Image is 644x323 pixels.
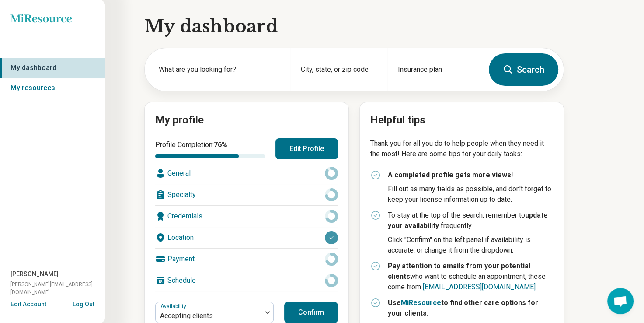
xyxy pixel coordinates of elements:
[388,171,513,179] strong: A completed profile gets more views!
[144,14,564,39] h1: My dashboard
[155,113,338,128] h2: My profile
[155,249,338,270] div: Payment
[10,300,46,309] button: Edit Account
[388,211,548,230] strong: update your availability
[159,64,279,75] label: What are you looking for?
[489,53,558,86] button: Search
[388,184,553,205] p: Fill out as many fields as possible, and don't forget to keep your license information up to date.
[155,206,338,227] div: Credentials
[401,298,441,307] a: MiResource
[370,113,553,128] h2: Helpful tips
[423,283,536,291] a: [EMAIL_ADDRESS][DOMAIN_NAME]
[388,261,553,292] p: who want to schedule an appointment, these come from .
[155,163,338,184] div: General
[10,270,59,279] span: [PERSON_NAME]
[370,138,553,159] p: Thank you for all you do to help people when they need it the most! Here are some tips for your d...
[388,262,530,281] strong: Pay attention to emails from your potential clients
[155,184,338,205] div: Specialty
[160,303,188,309] label: Availability
[388,298,538,317] strong: Use to find other care options for your clients.
[284,302,338,323] button: Confirm
[155,140,265,158] div: Profile Completion:
[275,138,338,159] button: Edit Profile
[214,140,227,149] span: 76 %
[155,227,338,248] div: Location
[607,288,634,314] div: Open chat
[73,300,94,307] button: Log Out
[10,281,105,296] span: [PERSON_NAME][EMAIL_ADDRESS][DOMAIN_NAME]
[388,235,553,256] p: Click "Confirm" on the left panel if availability is accurate, or change it from the dropdown.
[155,270,338,291] div: Schedule
[388,210,553,231] p: To stay at the top of the search, remember to frequently.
